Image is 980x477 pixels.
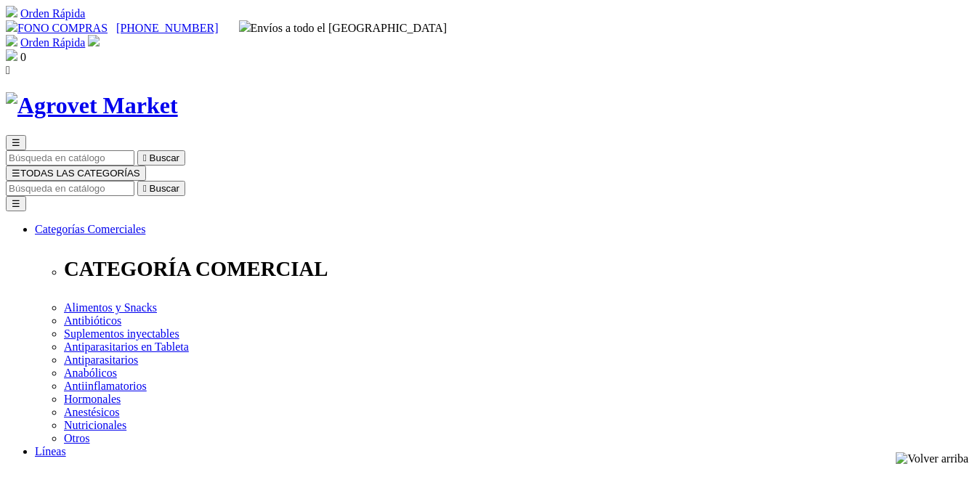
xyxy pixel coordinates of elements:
span: 0 [20,51,26,63]
img: shopping-cart.svg [6,35,17,46]
a: Anabólicos [64,367,117,379]
a: Hormonales [64,393,121,405]
i:  [6,64,10,76]
img: Agrovet Market [6,92,178,119]
span: Envíos a todo el [GEOGRAPHIC_DATA] [239,22,448,34]
a: [PHONE_NUMBER] [116,22,218,34]
input: Buscar [6,181,134,196]
span: Buscar [150,152,179,163]
a: Acceda a su cuenta de cliente [88,36,100,49]
a: Líneas [35,445,66,457]
a: Categorías Comerciales [35,223,145,235]
p: CATEGORÍA COMERCIAL [64,257,974,281]
span: Buscar [150,183,179,194]
button:  Buscar [137,150,185,166]
span: ☰ [12,137,20,148]
button: ☰TODAS LAS CATEGORÍAS [6,166,146,181]
img: delivery-truck.svg [239,20,251,32]
a: Antibióticos [64,314,121,327]
a: FONO COMPRAS [6,22,108,34]
i:  [143,183,147,194]
a: Antiparasitarios en Tableta [64,341,189,353]
a: Otros [64,432,90,444]
button: ☰ [6,135,26,150]
img: shopping-cart.svg [6,6,17,17]
img: shopping-bag.svg [6,49,17,61]
img: Volver arriba [896,452,968,465]
a: Orden Rápida [20,36,85,49]
a: Suplementos inyectables [64,327,179,340]
button:  Buscar [137,181,185,196]
input: Buscar [6,150,134,166]
a: Alimentos y Snacks [64,301,157,314]
a: Nutricionales [64,419,126,431]
img: user.svg [88,35,100,46]
span: ☰ [12,168,20,179]
a: Orden Rápida [20,7,85,20]
i:  [143,152,147,163]
img: phone.svg [6,20,17,32]
a: Antiparasitarios [64,354,138,366]
a: Antiinflamatorios [64,380,147,392]
a: Anestésicos [64,406,119,418]
button: ☰ [6,196,26,211]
